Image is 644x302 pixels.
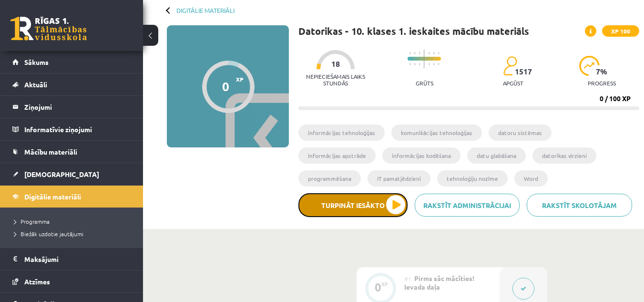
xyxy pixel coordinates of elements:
[14,230,83,238] span: Biežāk uzdotie jautājumi
[298,25,529,37] h1: Datorikas - 10. klases 1. ieskaites mācību materiāls
[12,96,131,118] a: Ziņojumi
[368,170,430,187] li: IT pamatjēdzieni
[331,60,340,68] span: 18
[12,73,131,95] a: Aktuāli
[12,141,131,163] a: Mācību materiāli
[438,63,439,65] img: icon-short-line-57e1e144782c952c97e751825c79c345078a6d821885a25fce030b3d8c18986b.svg
[532,147,596,164] li: datorikas virzieni
[602,25,639,37] span: XP 100
[12,248,131,270] a: Maksājumi
[375,283,381,292] div: 0
[467,147,526,164] li: datu glabāšana
[424,50,425,68] img: icon-long-line-d9ea69661e0d244f92f715978eff75569469978d946b2353a9bb055b3ed8787d.svg
[14,217,133,226] a: Programma
[24,118,131,140] legend: Informatīvie ziņojumi
[298,73,373,86] p: Nepieciešamais laiks stundās
[415,194,520,217] a: Rakstīt administrācijai
[12,271,131,292] a: Atzīmes
[298,147,376,164] li: informācijas apstrāde
[24,80,47,89] span: Aktuāli
[489,125,552,141] li: datoru sistēmas
[437,170,508,187] li: tehnoloģiju nozīme
[24,147,77,156] span: Mācību materiāli
[382,147,460,164] li: informācijas kodēšana
[409,63,410,65] img: icon-short-line-57e1e144782c952c97e751825c79c345078a6d821885a25fce030b3d8c18986b.svg
[24,170,99,178] span: [DEMOGRAPHIC_DATA]
[416,80,433,86] p: Grūts
[24,248,131,270] legend: Maksājumi
[298,193,408,217] button: Turpināt iesākto
[12,186,131,208] a: Digitālie materiāli
[14,218,50,225] span: Programma
[419,63,420,65] img: icon-short-line-57e1e144782c952c97e751825c79c345078a6d821885a25fce030b3d8c18986b.svg
[176,7,235,14] a: Digitālie materiāli
[24,58,49,66] span: Sākums
[12,118,131,140] a: Informatīvie ziņojumi
[298,125,385,141] li: informācijas tehnoloģijas
[429,63,429,65] img: icon-short-line-57e1e144782c952c97e751825c79c345078a6d821885a25fce030b3d8c18986b.svg
[596,67,608,76] span: 7 %
[588,80,616,86] p: progress
[515,67,532,76] span: 1517
[429,52,429,54] img: icon-short-line-57e1e144782c952c97e751825c79c345078a6d821885a25fce030b3d8c18986b.svg
[24,96,131,118] legend: Ziņojumi
[433,52,434,54] img: icon-short-line-57e1e144782c952c97e751825c79c345078a6d821885a25fce030b3d8c18986b.svg
[10,17,87,41] a: Rīgas 1. Tālmācības vidusskola
[419,52,420,54] img: icon-short-line-57e1e144782c952c97e751825c79c345078a6d821885a25fce030b3d8c18986b.svg
[438,52,439,54] img: icon-short-line-57e1e144782c952c97e751825c79c345078a6d821885a25fce030b3d8c18986b.svg
[12,163,131,185] a: [DEMOGRAPHIC_DATA]
[24,277,50,286] span: Atzīmes
[14,229,133,238] a: Biežāk uzdotie jautājumi
[514,170,548,187] li: Word
[414,52,415,54] img: icon-short-line-57e1e144782c952c97e751825c79c345078a6d821885a25fce030b3d8c18986b.svg
[222,79,229,94] div: 0
[433,63,434,65] img: icon-short-line-57e1e144782c952c97e751825c79c345078a6d821885a25fce030b3d8c18986b.svg
[414,63,415,65] img: icon-short-line-57e1e144782c952c97e751825c79c345078a6d821885a25fce030b3d8c18986b.svg
[298,170,361,187] li: programmēšana
[236,76,244,83] span: XP
[24,192,81,201] span: Digitālie materiāli
[404,275,411,282] span: #1
[409,52,410,54] img: icon-short-line-57e1e144782c952c97e751825c79c345078a6d821885a25fce030b3d8c18986b.svg
[404,274,474,291] span: Pirms sāc mācīties! Ievada daļa
[579,56,600,76] img: icon-progress-161ccf0a02000e728c5f80fcf4c31c7af3da0e1684b2b1d7c360e028c24a22f1.svg
[12,51,131,73] a: Sākums
[381,281,388,287] div: XP
[503,80,523,86] p: apgūst
[527,194,632,217] a: Rakstīt skolotājam
[391,125,482,141] li: komunikācijas tehnoloģijas
[503,56,517,76] img: students-c634bb4e5e11cddfef0936a35e636f08e4e9abd3cc4e673bd6f9a4125e45ecb1.svg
